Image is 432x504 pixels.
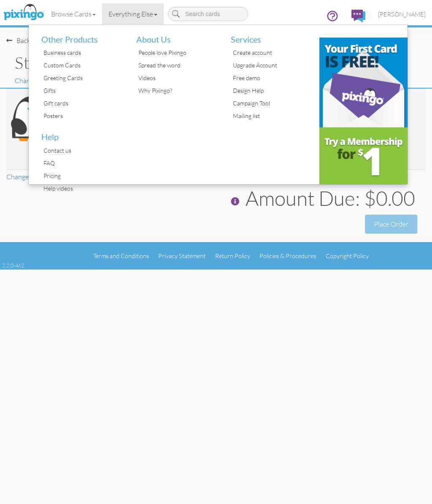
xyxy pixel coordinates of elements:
div: Why Pixingo? [136,84,219,97]
a: Terms and Conditions [93,252,149,259]
div: 2.2.0-462 [2,261,24,269]
span: Amount Due: [246,186,360,210]
div: Posters [41,110,124,122]
div: Free demo [231,72,313,84]
a: Policies & Procedures [259,252,316,259]
div: Contact us [41,144,124,157]
div: Gift cards [41,97,124,110]
a: Copyright Policy [326,252,369,259]
a: Change Membership [6,172,67,181]
div: Design Help [231,84,313,97]
a: Privacy Statement [158,252,205,259]
div: Greeting Cards [41,72,124,84]
div: People love Pixingo [136,46,219,59]
div: FAQ [41,157,124,170]
div: Help videos [41,182,124,195]
nav-back: Dashboard [6,27,426,46]
div: Campaign Tool [231,97,313,110]
div: Spread the word [136,59,219,72]
li: About Us [130,25,219,47]
button: Place Order [365,215,417,234]
div: Back to Dashboard [6,36,72,46]
img: comments.svg [351,10,365,22]
a: Browse Cards [45,3,102,24]
div: Mailing list [231,110,313,122]
div: Create account [231,46,313,59]
div: Upgrade Account [231,59,313,72]
li: Help [35,122,124,144]
img: pixingo logo [1,2,46,23]
img: 20190710-225144-bf8a3678980e-original.png [10,92,62,145]
li: Other Products [35,25,124,47]
div: Videos [136,72,219,84]
input: Search cards [168,7,248,21]
a: [PERSON_NAME] [372,3,432,25]
img: b31c39d9-a6cc-4959-841f-c4fb373484ab.png [319,38,408,127]
a: Change Membership [15,76,76,85]
span: [PERSON_NAME] [378,11,426,18]
img: e3c53f66-4b0a-4d43-9253-35934b16df62.png [319,127,408,184]
div: Pricing [41,170,124,182]
td: $0.00 [362,182,417,215]
a: Everything Else [102,3,164,24]
div: Gifts [41,84,124,97]
div: Business cards [41,46,124,59]
li: Services [224,25,313,47]
a: Return Policy [215,252,250,259]
div: Custom Cards [41,59,124,72]
h1: Store [15,54,210,72]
